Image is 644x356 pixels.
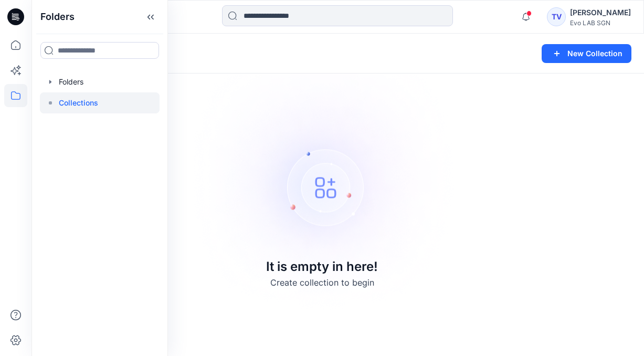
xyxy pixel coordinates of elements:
[542,44,631,63] button: New Collection
[266,257,378,276] p: It is empty in here!
[570,6,631,19] div: [PERSON_NAME]
[547,7,566,26] div: TV
[270,276,374,288] p: Create collection to begin
[176,32,469,325] img: Empty collections page
[570,19,631,27] div: Evo LAB SGN
[59,97,98,109] p: Collections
